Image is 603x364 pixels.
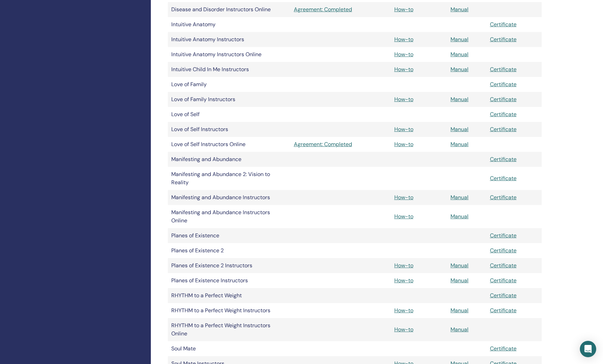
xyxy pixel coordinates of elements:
a: How-to [394,326,413,333]
a: Certificate [490,277,517,284]
a: Certificate [490,247,517,254]
td: Love of Self [168,107,290,122]
a: Manual [450,96,469,103]
a: Certificate [490,96,517,103]
a: How-to [394,194,413,201]
a: Manual [450,36,469,43]
td: Planes of Existence Instructors [168,273,290,288]
a: How-to [394,213,413,220]
td: Manifesting and Abundance [168,152,290,167]
td: Love of Self Instructors [168,122,290,137]
td: RHYTHM to a Perfect Weight Instructors [168,303,290,318]
a: Manual [450,6,469,13]
td: RHYTHM to a Perfect Weight Instructors Online [168,318,290,341]
td: Intuitive Anatomy [168,17,290,32]
a: Certificate [490,175,517,182]
div: Open Intercom Messenger [580,341,596,357]
a: How-to [394,262,413,269]
td: Soul Mate [168,341,290,356]
a: Manual [450,194,469,201]
a: Certificate [490,126,517,133]
a: Manual [450,277,469,284]
a: Manual [450,51,469,58]
a: How-to [394,66,413,73]
a: Certificate [490,262,517,269]
td: Planes of Existence 2 Instructors [168,258,290,273]
td: Planes of Existence 2 [168,243,290,258]
a: How-to [394,36,413,43]
a: Manual [450,66,469,73]
a: Manual [450,262,469,269]
td: Love of Family [168,77,290,92]
td: Love of Family Instructors [168,92,290,107]
a: Certificate [490,21,517,28]
a: Certificate [490,111,517,118]
a: Certificate [490,156,517,163]
a: How-to [394,141,413,148]
td: Love of Self Instructors Online [168,137,290,152]
td: Intuitive Anatomy Instructors [168,32,290,47]
a: Certificate [490,345,517,352]
a: Certificate [490,81,517,88]
td: Planes of Existence [168,228,290,243]
a: Certificate [490,232,517,239]
td: Manifesting and Abundance Instructors Online [168,205,290,228]
a: Manual [450,213,469,220]
a: How-to [394,277,413,284]
a: Manual [450,126,469,133]
td: Manifesting and Abundance Instructors [168,190,290,205]
a: Certificate [490,292,517,299]
a: Certificate [490,194,517,201]
a: Manual [450,326,469,333]
a: How-to [394,307,413,314]
a: How-to [394,6,413,13]
a: Manual [450,141,469,148]
a: Certificate [490,307,517,314]
a: How-to [394,126,413,133]
a: Agreement: Completed [294,140,387,148]
a: Manual [450,307,469,314]
td: Manifesting and Abundance 2: Vision to Reality [168,167,290,190]
a: Agreement: Completed [294,5,387,14]
td: Disease and Disorder Instructors Online [168,2,290,17]
td: RHYTHM to a Perfect Weight [168,288,290,303]
a: Certificate [490,36,517,43]
a: How-to [394,96,413,103]
a: Certificate [490,66,517,73]
a: How-to [394,51,413,58]
td: Intuitive Child In Me Instructors [168,62,290,77]
td: Intuitive Anatomy Instructors Online [168,47,290,62]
